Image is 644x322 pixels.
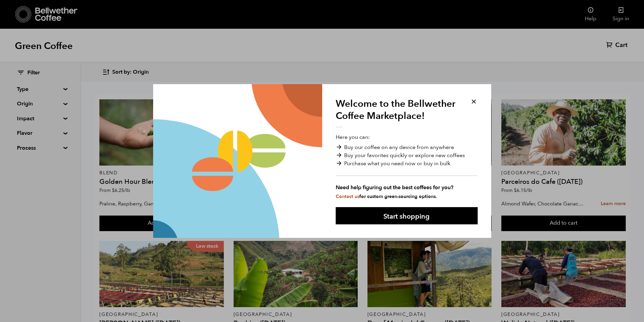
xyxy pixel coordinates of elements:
[336,143,478,151] li: Buy our coffee on any device from anywhere
[336,98,461,127] h1: Welcome to the Bellwether Coffee Marketplace!
[336,133,478,200] p: Here you can:
[336,183,478,192] strong: Need help figuring out the best coffees for you?
[336,151,478,159] li: Buy your favorites quickly or explore new coffees
[336,207,478,224] button: Start shopping
[336,193,437,200] small: for custom green-sourcing options.
[336,193,359,200] a: Contact us
[336,159,478,168] li: Purchase what you need now or buy in bulk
